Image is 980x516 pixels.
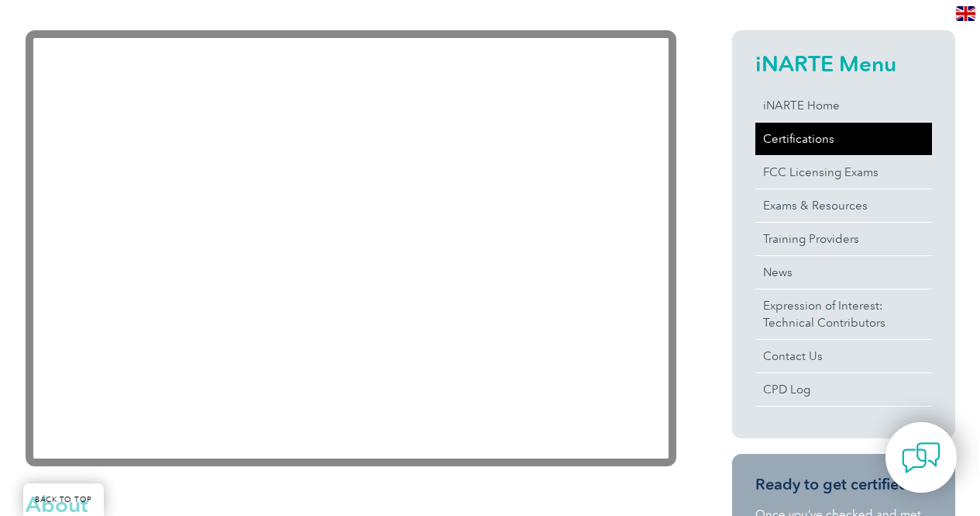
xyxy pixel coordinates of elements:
img: contact-chat.png [902,438,940,477]
a: CPD Log [755,373,932,406]
img: en [956,6,975,21]
h2: iNARTE Menu [755,51,932,76]
a: Contact Us [755,340,932,372]
a: FCC Licensing Exams [755,156,932,189]
a: BACK TO TOP [23,483,104,516]
iframe: YouTube video player [26,30,676,466]
a: Expression of Interest:Technical Contributors [755,289,932,339]
a: Certifications [755,123,932,155]
a: iNARTE Home [755,89,932,122]
a: Training Providers [755,223,932,255]
a: News [755,256,932,289]
h3: Ready to get certified? [755,475,932,494]
a: Exams & Resources [755,189,932,222]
